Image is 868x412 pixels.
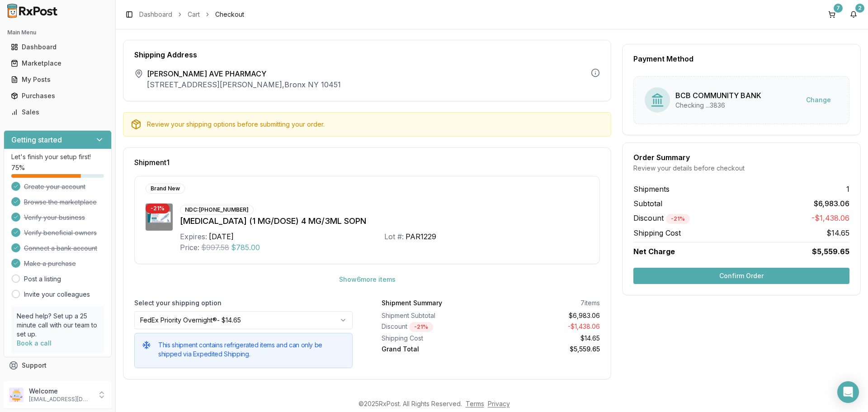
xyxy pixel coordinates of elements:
[24,290,90,299] a: Invite your colleagues
[633,198,662,209] span: Subtotal
[382,345,487,354] div: Grand Total
[11,91,104,100] div: Purchases
[382,311,487,320] div: Shipment Subtotal
[4,105,112,119] button: Sales
[147,79,341,90] p: [STREET_ADDRESS][PERSON_NAME] , Bronx NY 10451
[4,72,112,87] button: My Posts
[17,312,99,339] p: Need help? Set up a 25 minute call with our team to set up.
[24,228,97,237] span: Verify beneficial owners
[7,88,108,104] a: Purchases
[633,247,675,256] span: Net Charge
[11,152,104,161] p: Let's finish your setup first!
[29,387,92,396] p: Welcome
[11,163,25,172] span: 75 %
[29,396,92,403] p: [EMAIL_ADDRESS][DOMAIN_NAME]
[825,7,839,22] button: 7
[22,377,52,386] span: Feedback
[812,246,849,257] span: $5,559.65
[180,231,207,242] div: Expires:
[633,213,690,223] span: Discount
[11,134,62,145] h3: Getting started
[382,298,442,308] div: Shipment Summary
[201,242,229,253] span: $997.58
[811,213,849,224] span: -$1,438.06
[837,381,859,403] div: Open Intercom Messenger
[139,10,244,19] nav: breadcrumb
[24,259,76,268] span: Make a purchase
[215,10,244,19] span: Checkout
[466,400,484,407] a: Terms
[146,204,170,213] div: - 21 %
[4,374,112,390] button: Feedback
[4,357,112,374] button: Support
[134,51,600,58] div: Shipping Address
[7,55,108,71] a: Marketplace
[11,75,104,84] div: My Posts
[11,59,104,68] div: Marketplace
[409,322,433,332] div: - 21 %
[209,231,234,242] div: [DATE]
[180,205,254,215] div: NDC: [PHONE_NUMBER]
[495,345,600,354] div: $5,559.65
[146,184,185,194] div: Brand New
[814,198,849,209] span: $6,983.06
[4,4,61,18] img: RxPost Logo
[834,4,843,13] div: 7
[24,213,85,222] span: Verify your business
[826,227,849,238] span: $14.65
[406,231,436,242] div: PAR1229
[633,164,849,173] div: Review your details before checkout
[24,182,85,191] span: Create your account
[495,322,600,332] div: - $1,438.06
[675,101,761,110] div: Checking ...3836
[139,10,172,19] a: Dashboard
[7,39,108,55] a: Dashboard
[11,108,104,117] div: Sales
[332,271,403,288] button: Show6more items
[633,184,670,194] span: Shipments
[4,89,112,103] button: Purchases
[4,40,112,54] button: Dashboard
[799,92,838,108] button: Change
[231,242,260,253] span: $785.00
[855,4,864,13] div: 2
[7,104,108,120] a: Sales
[9,388,24,402] img: User avatar
[24,198,97,207] span: Browse the marketplace
[17,339,52,347] a: Book a call
[382,322,487,332] div: Discount
[633,227,681,238] span: Shipping Cost
[580,298,600,308] div: 7 items
[188,10,200,19] a: Cart
[7,71,108,88] a: My Posts
[633,268,849,284] button: Confirm Order
[495,334,600,343] div: $14.65
[488,400,510,407] a: Privacy
[147,68,341,79] span: [PERSON_NAME] AVE PHARMACY
[846,7,861,22] button: 2
[382,334,487,343] div: Shipping Cost
[846,184,849,194] span: 1
[134,298,353,308] label: Select your shipping option
[158,341,345,359] h5: This shipment contains refrigerated items and can only be shipped via Expedited Shipping.
[147,120,604,129] div: Review your shipping options before submitting your order.
[24,244,97,253] span: Connect a bank account
[11,43,104,52] div: Dashboard
[180,242,199,253] div: Price:
[146,204,173,231] img: Ozempic (1 MG/DOSE) 4 MG/3ML SOPN
[7,29,108,36] h2: Main Menu
[675,90,761,101] div: BCB COMMUNITY BANK
[633,154,849,161] div: Order Summary
[4,56,112,71] button: Marketplace
[666,214,690,224] div: - 21 %
[384,231,404,242] div: Lot #:
[633,55,849,62] div: Payment Method
[134,159,170,166] span: Shipment 1
[180,215,589,227] div: [MEDICAL_DATA] (1 MG/DOSE) 4 MG/3ML SOPN
[24,275,61,284] a: Post a listing
[495,311,600,320] div: $6,983.06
